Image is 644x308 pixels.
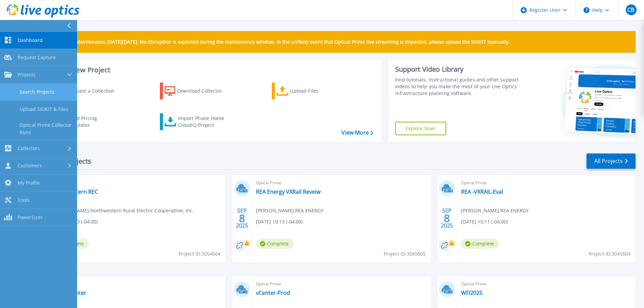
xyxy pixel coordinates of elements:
div: Upload Files [290,84,344,98]
a: View More [341,129,373,136]
a: Download Collector [160,82,235,99]
span: [DATE] 10:11 (-04:00) [461,218,508,226]
span: Project ID: 3045805 [384,250,426,258]
a: Cloud Pricing Calculator [48,113,123,130]
span: Complete [256,239,294,249]
a: REA Energy VXRail Reveiw [256,188,320,195]
span: [DATE] 10:13 (-04:00) [256,218,303,226]
span: Tools [18,197,29,203]
a: Request a Collection [48,82,123,99]
div: SEP 2025 [440,206,453,231]
span: Dashboard [18,37,43,43]
span: Optical Prime [256,179,426,187]
span: Project ID: 3045804 [589,250,630,258]
span: Optical Prime [51,280,221,288]
span: [PERSON_NAME] , Northwestern Rural Electric Cooperatiive, Inc. [51,207,194,214]
span: PowerSizer [18,214,43,220]
div: Cloud Pricing Calculator [66,115,120,128]
p: Scheduled Maintenance [DATE][DATE]: No disruption is expected during the maintenance window. In t... [50,39,510,45]
div: SEP 2025 [236,206,248,231]
div: Import Phone Home CloudIQ Project [178,115,231,128]
a: vCenter-Prod [256,289,290,296]
div: Support Video Library [395,65,521,74]
span: [PERSON_NAME] , REA ENERGY [461,207,529,214]
span: Optical Prime [256,280,426,288]
span: Complete [461,239,499,249]
span: Projects [18,72,35,78]
span: Optical Prime [461,280,631,288]
a: All Projects [587,153,636,169]
span: CB [627,7,634,13]
div: Find tutorials, instructional guides and other support videos to help you make the most of your L... [395,76,521,97]
span: [PERSON_NAME] , REA ENERGY [256,207,324,214]
span: Optical Prime [51,179,221,187]
span: My Profile [18,180,40,186]
span: 8 [239,215,245,221]
span: Collectors [18,145,40,151]
h3: Start a New Project [48,66,373,74]
a: WFI2025 [461,289,482,296]
a: Upload Files [272,82,347,99]
span: Optical Prime [461,179,631,187]
div: Download Collector [177,84,231,98]
span: Request Capture [18,54,56,61]
div: Request a Collection [67,84,121,98]
span: Customers [18,163,42,169]
a: Northwestern REC [51,188,98,195]
a: REA -VXRAIL-Eval [461,188,503,195]
a: Explore Now! [395,122,447,135]
span: 8 [444,215,450,221]
span: Project ID: 3054604 [178,250,220,258]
